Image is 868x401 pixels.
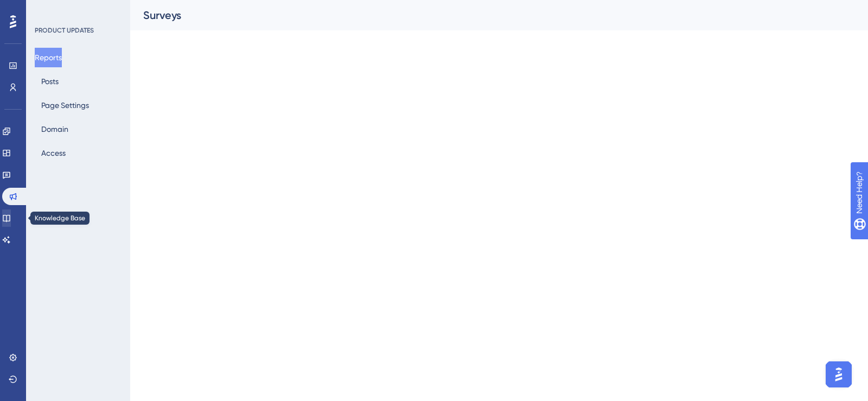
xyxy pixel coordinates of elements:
button: Domain [35,119,75,139]
div: PRODUCT UPDATES [35,26,94,35]
button: Access [35,143,72,163]
button: Page Settings [35,96,95,115]
button: Reports [35,48,62,67]
div: Surveys [143,8,828,23]
span: Need Help? [25,3,68,16]
iframe: UserGuiding AI Assistant Launcher [822,358,855,391]
button: Posts [35,72,65,91]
